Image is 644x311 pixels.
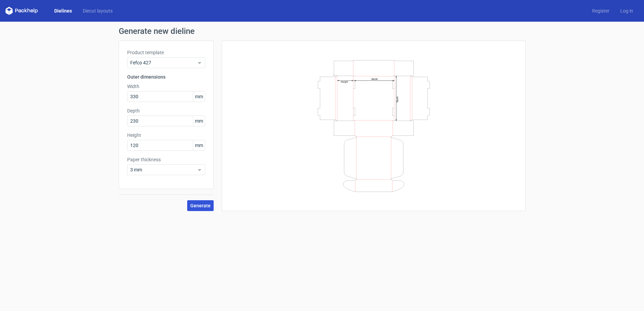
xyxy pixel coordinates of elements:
a: Diecut layouts [77,7,118,14]
label: Product template [127,49,205,56]
text: Width [371,77,378,80]
h1: Generate new dieline [119,27,526,35]
label: Height [127,132,205,139]
label: Width [127,83,205,90]
a: Dielines [49,7,77,14]
span: 3 mm [130,166,197,173]
text: Height [341,80,348,83]
label: Paper thickness [127,156,205,163]
span: Generate [190,203,211,208]
button: Generate [187,200,214,211]
span: Fefco 427 [130,59,197,66]
a: Register [587,7,615,14]
span: mm [193,91,205,102]
a: Log in [615,7,639,14]
label: Depth [127,107,205,114]
h3: Outer dimensions [127,74,205,80]
span: mm [193,116,205,126]
span: mm [193,140,205,150]
text: Depth [396,96,399,102]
